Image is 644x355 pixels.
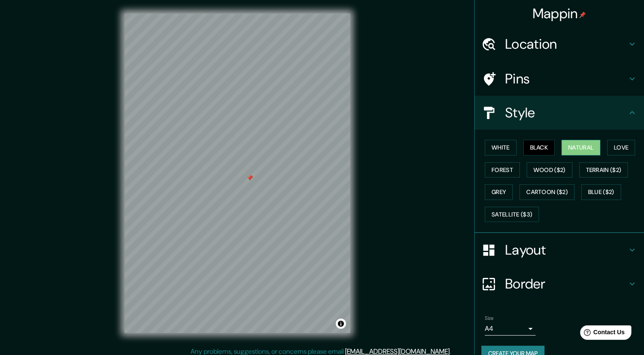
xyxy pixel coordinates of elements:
[520,184,575,200] button: Cartoon ($2)
[485,315,494,322] label: Size
[581,184,621,200] button: Blue ($2)
[579,162,628,178] button: Terrain ($2)
[485,162,520,178] button: Forest
[485,184,513,200] button: Grey
[505,70,627,87] h4: Pins
[607,140,635,155] button: Love
[475,233,644,267] div: Layout
[561,140,600,155] button: Natural
[569,322,635,346] iframe: Help widget launcher
[485,322,536,336] div: A4
[336,319,346,329] button: Toggle attribution
[485,140,517,155] button: White
[475,27,644,61] div: Location
[505,241,627,258] h4: Layout
[485,207,539,222] button: Satellite ($3)
[475,62,644,96] div: Pins
[505,36,627,53] h4: Location
[124,14,350,333] canvas: Map
[523,140,555,155] button: Black
[475,267,644,301] div: Border
[533,5,586,22] h4: Mappin
[505,104,627,121] h4: Style
[527,162,572,178] button: Wood ($2)
[505,275,627,292] h4: Border
[579,11,586,18] img: pin-icon.png
[475,96,644,130] div: Style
